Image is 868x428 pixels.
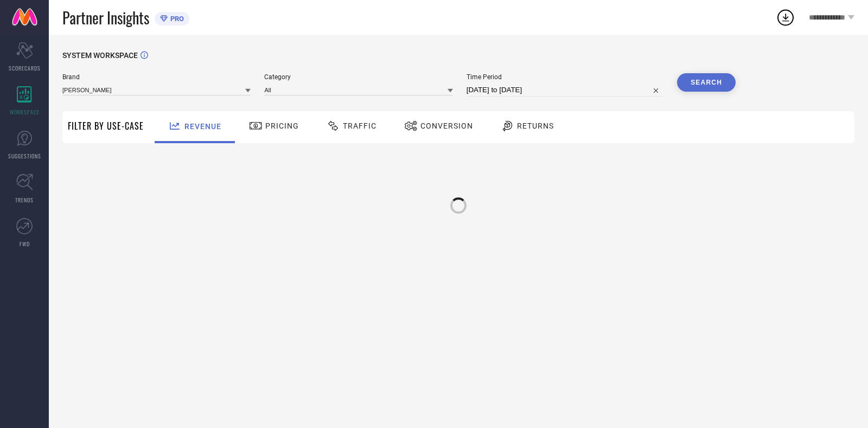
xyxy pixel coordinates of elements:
span: Pricing [265,122,299,130]
button: Search [677,73,736,92]
span: Time Period [467,73,663,81]
span: PRO [168,15,184,23]
span: Partner Insights [62,7,149,29]
span: WORKSPACE [10,108,40,116]
span: Filter By Use-Case [68,119,144,132]
span: SYSTEM WORKSPACE [62,51,138,60]
div: Open download list [776,8,795,27]
span: Conversion [420,122,473,130]
span: Returns [517,122,554,130]
span: FWD [20,240,30,248]
span: Traffic [343,122,376,130]
span: SCORECARDS [9,64,41,72]
span: TRENDS [15,196,34,204]
span: Brand [62,73,251,81]
span: Revenue [184,122,221,131]
input: Select time period [467,84,663,97]
span: Category [264,73,452,81]
span: SUGGESTIONS [8,152,41,160]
